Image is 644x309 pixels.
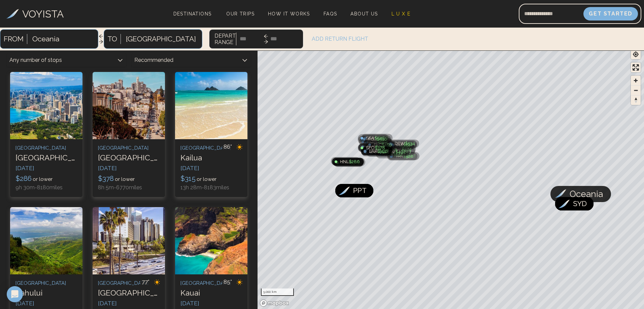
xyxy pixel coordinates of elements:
span: HNL [340,158,349,166]
span: $ 539 [378,134,388,142]
button: Interact with the calendar and add the check-in date for your trip. [213,33,236,45]
span: or lower [32,176,53,182]
img: day.svg [149,275,165,290]
a: [GEOGRAPHIC_DATA] [98,288,176,297]
img: pic of honolulu_hi_us [10,72,82,139]
span: LIH [339,157,345,165]
span: DTW [395,140,405,148]
div: 5,000 km [261,288,294,296]
span: L U X E [392,11,411,16]
button: Get Started [583,7,638,21]
div: 86 ° [222,140,247,155]
input: BEG [238,31,263,47]
span: Our Trips [226,11,255,16]
span: PPT [353,184,367,197]
span: or lower [114,176,135,182]
button: Zoom out [631,85,641,95]
span: 8h 5m - 6770 miles [98,184,142,191]
span: DEPART RANGE [214,33,236,45]
span: $ 286 [349,158,360,166]
div: $ 286 [15,173,77,184]
img: day.svg [232,275,247,290]
span: TO [106,34,121,44]
img: pic of kailua_hi_us [175,72,247,139]
a: Kailua [180,153,202,162]
div: 85 ° [222,275,247,290]
div: [GEOGRAPHIC_DATA] [180,144,242,152]
span: FROM [2,34,27,44]
div: $ 378 [98,173,160,184]
input: END [269,31,294,47]
span: Reset bearing to north [631,95,641,105]
span: $ 523 [401,147,411,155]
a: [GEOGRAPHIC_DATA] [15,153,93,162]
button: Any number of stops [7,53,126,67]
span: SMF [367,143,376,151]
img: Voyista Logo [555,189,566,198]
button: Find my location [631,49,641,59]
span: GEG [370,134,378,142]
a: About Us [348,9,380,18]
span: 9h 30m - 8180 miles [15,184,63,191]
span: 13h 28m - 8183 miles [180,184,229,191]
span: How It Works [268,11,310,16]
div: [DATE] [180,164,242,173]
span: Oceania [570,186,603,202]
button: Recommended [132,53,251,67]
div: [DATE] [98,164,160,173]
img: day.svg [232,140,247,155]
a: L U X E [389,9,413,18]
span: $ 512 [376,143,385,151]
span: FAQs [324,11,337,16]
span: $ 378 [375,144,385,152]
div: ADD RETURN FLIGHT [307,35,398,43]
span: $ 528 [403,152,413,160]
a: Mapbox homepage [260,299,289,307]
a: How It Works [265,9,313,18]
div: [GEOGRAPHIC_DATA] [98,279,160,287]
button: Reset bearing to north [631,95,641,105]
a: Kauai [180,288,200,297]
a: Our Trips [224,9,257,18]
div: [GEOGRAPHIC_DATA] [15,144,77,152]
a: VOYISTA [6,6,64,22]
input: Email address [519,6,583,22]
span: SFO [366,144,375,152]
span: $ 492 [395,148,406,156]
span: or lower [196,176,216,182]
div: [GEOGRAPHIC_DATA] [98,144,160,152]
img: pic of san-francisco_ca_us [93,72,165,139]
span: $ 390 [345,157,356,165]
span: SYD [573,197,587,210]
span: $ 545 [374,134,384,142]
span: About Us [350,11,378,16]
div: [GEOGRAPHIC_DATA] [15,279,77,287]
h3: VOYISTA [22,6,64,22]
span: Destinations [171,8,214,28]
button: Enter fullscreen [631,63,641,72]
span: Zoom out [631,86,641,95]
div: [DATE] [15,164,77,173]
img: Voyista Logo [339,187,350,195]
span: $ 534 [405,140,415,148]
img: Voyista Logo [558,200,570,208]
div: [DATE] [15,299,77,308]
img: pic of kauai_hi_us [175,207,247,274]
div: [DATE] [98,299,160,308]
div: [GEOGRAPHIC_DATA] [180,279,242,287]
div: Open Intercom Messenger [7,286,23,302]
div: $ 315 [180,173,242,184]
button: Zoom in [631,76,641,85]
a: Kahului [15,288,42,297]
img: pic of kahului_hi_us [10,207,82,274]
a: FAQs [321,9,340,18]
div: 77 ° [140,275,165,290]
img: pic of los-angeles_ca_us [93,207,165,274]
span: SEA [366,134,374,142]
img: Voyista Logo [6,9,19,18]
a: [GEOGRAPHIC_DATA] [98,153,176,162]
div: [DATE] [180,299,242,308]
